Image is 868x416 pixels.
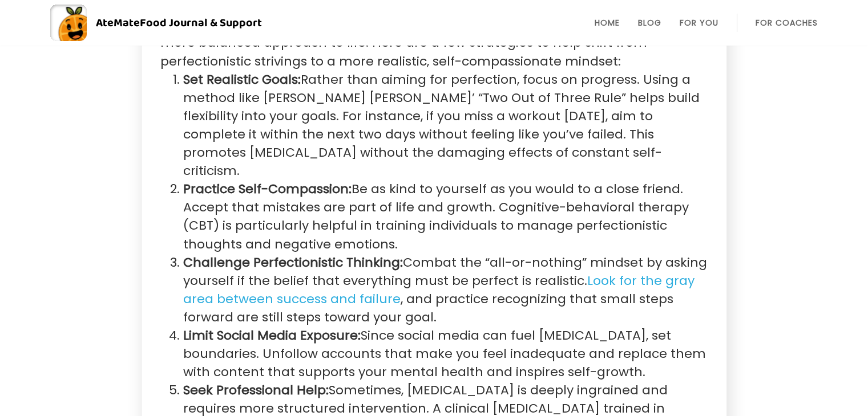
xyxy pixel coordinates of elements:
[87,14,262,32] div: AteMate
[183,381,329,398] strong: Seek Professional Help:
[50,5,818,41] a: AteMateFood Journal & Support
[183,271,695,308] a: Look for the gray area between success and failure
[183,253,708,326] li: Combat the “all-or-nothing” mindset by asking yourself if the belief that everything must be perf...
[680,18,718,27] a: For You
[183,71,708,180] li: Rather than aiming for perfection, focus on progress. Using a method like [PERSON_NAME] [PERSON_N...
[183,253,403,271] strong: Challenge Perfectionistic Thinking:
[595,18,620,27] a: Home
[183,326,708,381] li: Since social media can fuel [MEDICAL_DATA], set boundaries. Unfollow accounts that make you feel ...
[183,180,708,253] li: Be as kind to yourself as you would to a close friend. Accept that mistakes are part of life and ...
[183,326,361,344] strong: Limit Social Media Exposure:
[140,14,262,32] span: Food Journal & Support
[756,18,818,27] a: For Coaches
[638,18,661,27] a: Blog
[183,71,301,88] strong: Set Realistic Goals:
[183,180,352,198] strong: Practice Self-Compassion:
